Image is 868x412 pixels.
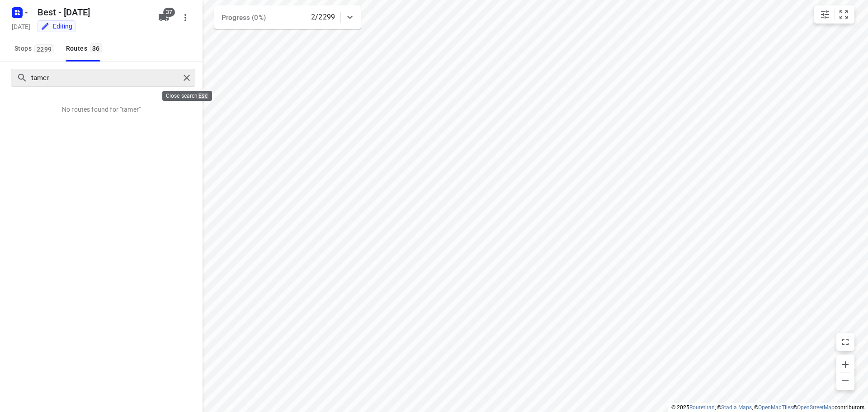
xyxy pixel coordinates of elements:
span: Stops [14,43,57,54]
a: Routetitan [689,404,715,411]
button: More [176,9,194,27]
button: Map settings [816,5,834,24]
div: Progress (0%)2/2299 [214,5,361,29]
h5: Rename [34,5,151,19]
p: 2/2299 [311,12,335,23]
span: 37 [163,8,175,17]
button: 37 [155,9,173,27]
a: OpenMapTiles [758,404,793,411]
div: small contained button group [814,5,854,24]
div: You are currently in edit mode. [41,22,72,31]
span: Progress (0%) [222,14,266,22]
li: © 2025 , © , © © contributors [671,404,864,411]
span: 36 [90,43,102,52]
a: Stadia Maps [721,404,752,411]
a: OpenStreetMap [797,404,835,411]
span: 2299 [34,44,54,53]
h5: Project date [8,21,34,32]
button: Fit zoom [835,5,853,24]
input: Search routes [31,71,180,85]
div: Routes [66,43,105,54]
p: No routes found for "tamer" [62,105,141,114]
